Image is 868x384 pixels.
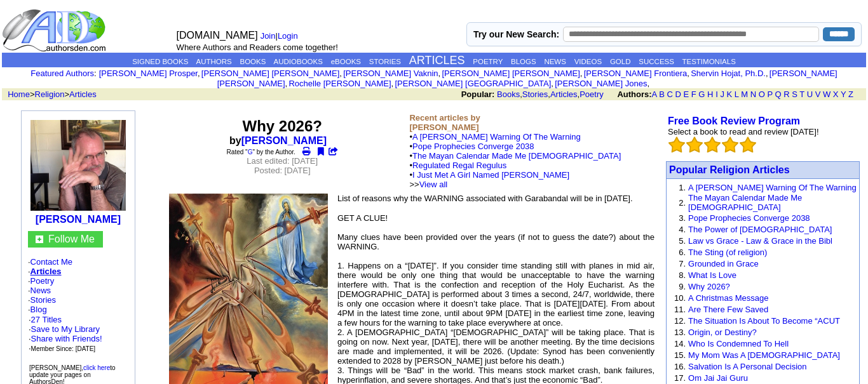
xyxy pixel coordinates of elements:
[31,324,100,334] a: Save to My Library
[582,70,583,77] font: i
[674,293,686,303] font: 10.
[722,136,738,153] img: bigemptystars.png
[799,89,804,99] a: T
[679,248,686,257] font: 6.
[31,305,47,314] a: Blog
[288,79,391,88] a: Rochelle [PERSON_NAME]
[674,350,686,360] font: 15.
[727,89,733,99] a: K
[412,142,534,151] a: Pope Prophecies Converge 2038
[261,31,302,41] font: |
[679,270,686,280] font: 8.
[848,89,853,99] a: Z
[217,69,837,88] a: [PERSON_NAME] [PERSON_NAME]
[35,89,65,99] a: Religion
[31,69,96,78] font: :
[580,89,604,99] a: Poetry
[674,328,686,337] font: 13.
[740,136,756,153] img: bigemptystars.png
[659,89,665,99] a: B
[689,70,691,77] font: i
[783,89,789,99] a: R
[649,81,651,88] font: i
[768,70,770,77] font: i
[668,136,685,153] img: bigemptystars.png
[409,161,569,189] font: •
[29,315,102,353] font: ·
[688,183,857,192] a: A [PERSON_NAME] Warning Of The Warning
[688,305,768,314] a: Are There Few Saved
[688,282,730,291] a: Why 2026?
[409,54,465,67] a: ARTICLES
[31,276,55,286] a: Poetry
[715,89,718,99] a: I
[669,164,790,175] a: Popular Religion Articles
[688,362,806,371] a: Salvation Is A Personal Decision
[31,120,126,211] img: 211017.jpeg
[691,69,766,78] a: Shervin Hojat, Ph.D.
[688,339,789,348] a: Who Is Condemned To Hell
[409,142,621,189] font: •
[704,136,721,153] img: bigemptystars.png
[698,89,705,99] a: G
[36,214,121,225] a: [PERSON_NAME]
[691,89,696,99] a: F
[792,89,797,99] a: S
[668,116,800,126] a: Free Book Review Program
[69,89,97,99] a: Articles
[679,225,686,234] font: 4.
[550,89,578,99] a: Articles
[48,234,95,244] a: Follow Me
[544,58,566,65] a: NEWS
[196,58,231,65] a: AUTHORS
[229,135,335,146] b: by
[674,305,686,314] font: 11.
[261,31,276,41] a: Join
[674,362,686,371] font: 16.
[31,295,56,305] a: Stories
[412,132,581,142] a: A [PERSON_NAME] Warning Of The Warning
[442,69,580,78] a: [PERSON_NAME] [PERSON_NAME]
[610,58,631,65] a: GOLD
[31,257,72,267] a: Contact Me
[278,31,298,41] a: Login
[31,267,62,276] a: Articles
[686,136,703,153] img: bigemptystars.png
[201,69,339,78] a: [PERSON_NAME] [PERSON_NAME]
[497,89,520,99] a: Books
[679,183,686,192] font: 1.
[522,89,548,99] a: Stories
[688,293,768,303] a: A Christmas Message
[735,89,739,99] a: L
[815,89,821,99] a: V
[688,328,757,337] a: Origin, or Destiny?
[29,324,102,353] font: · · ·
[8,89,30,99] a: Home
[775,89,781,99] a: Q
[841,89,846,99] a: Y
[741,89,748,99] a: M
[617,89,651,99] b: Authors:
[679,198,686,208] font: 2.
[461,89,495,99] b: Popular:
[248,149,253,156] a: G
[2,8,109,53] img: logo_ad.gif
[409,151,621,189] font: •
[177,30,258,41] font: [DOMAIN_NAME]
[473,58,503,65] a: POETRY
[31,286,51,295] a: News
[750,89,756,99] a: N
[682,58,735,65] a: TESTIMONIALS
[393,81,395,88] font: i
[440,70,442,77] font: i
[409,132,621,189] font: •
[823,89,831,99] a: W
[132,58,188,65] a: SIGNED BOOKS
[31,334,102,343] a: Share with Friends!
[688,350,840,360] a: My Mom Was A [DEMOGRAPHIC_DATA]
[679,213,686,223] font: 3.
[688,248,767,257] a: The Sting (of religion)
[688,373,748,383] a: Om Jai Jai Guru
[707,89,713,99] a: H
